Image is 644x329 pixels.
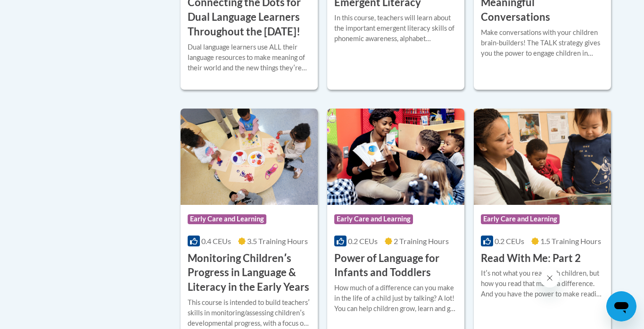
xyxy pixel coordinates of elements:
div: How much of a difference can you make in the life of a child just by talking? A lot! You can help... [334,283,457,314]
span: 3.5 Training Hours [247,236,308,245]
div: Make conversations with your children brain-builders! The TALK strategy gives you the power to en... [481,27,604,59]
span: 0.2 CEUs [348,236,378,245]
h3: Power of Language for Infants and Toddlers [334,251,457,280]
img: Course Logo [327,109,464,205]
div: Itʹs not what you read with children, but how you read that makes a difference. And you have the ... [481,268,604,299]
span: Early Care and Learning [481,214,560,224]
span: 2 Training Hours [394,236,449,245]
span: Early Care and Learning [188,214,266,224]
div: In this course, teachers will learn about the important emergent literacy skills of phonemic awar... [334,13,457,44]
span: 1.5 Training Hours [540,236,601,245]
div: This course is intended to build teachersʹ skills in monitoring/assessing childrenʹs developmenta... [188,297,311,329]
span: Early Care and Learning [334,214,413,224]
span: 0.2 CEUs [495,236,524,245]
span: 0.4 CEUs [201,236,231,245]
h3: Monitoring Childrenʹs Progress in Language & Literacy in the Early Years [188,251,311,295]
iframe: Button to launch messaging window [606,291,636,321]
img: Course Logo [474,109,611,205]
iframe: Close message [540,269,559,287]
h3: Read With Me: Part 2 [481,251,581,266]
span: Hi. How can we help? [6,7,76,14]
div: Dual language learners use ALL their language resources to make meaning of their world and the ne... [188,42,311,73]
img: Course Logo [181,109,318,205]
